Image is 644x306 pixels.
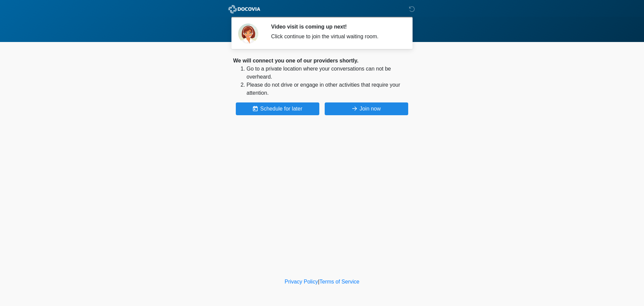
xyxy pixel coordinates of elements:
button: Join now [325,102,408,115]
div: Click continue to join the virtual waiting room. [271,33,401,41]
img: Agent Avatar [238,24,258,44]
img: ABC Med Spa- GFEase Logo [226,5,262,13]
a: Privacy Policy [285,279,318,285]
a: | [318,279,319,285]
h2: Video visit is coming up next! [271,24,401,30]
a: Terms of Service [319,279,359,285]
li: Go to a private location where your conversations can not be overheard. [247,65,411,81]
li: Please do not drive or engage in other activities that require your attention. [247,81,411,97]
button: Schedule for later [236,102,319,115]
div: We will connect you one of our providers shortly. [233,57,411,65]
